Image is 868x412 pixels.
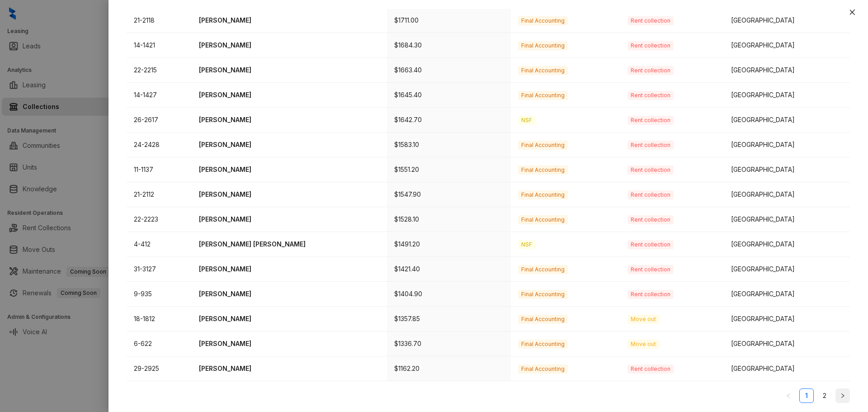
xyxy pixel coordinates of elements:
span: Rent collection [627,41,674,50]
p: $1404.90 [394,289,504,299]
span: Final Accounting [518,141,568,150]
button: right [835,388,850,403]
span: right [840,393,845,398]
p: [PERSON_NAME] [199,214,380,224]
div: [GEOGRAPHIC_DATA] [731,214,843,224]
div: [GEOGRAPHIC_DATA] [731,289,843,299]
td: 26-2617 [127,108,192,133]
span: Final Accounting [518,315,568,324]
div: [GEOGRAPHIC_DATA] [731,40,843,50]
span: Rent collection [627,190,674,199]
p: [PERSON_NAME] [199,189,380,199]
p: $1421.40 [394,264,504,274]
div: [GEOGRAPHIC_DATA] [731,90,843,100]
span: Final Accounting [518,290,568,299]
div: [GEOGRAPHIC_DATA] [731,239,843,249]
a: 1 [800,389,813,403]
p: $1663.40 [394,65,504,75]
p: $1645.40 [394,90,504,100]
span: Final Accounting [518,215,568,224]
td: 31-3127 [127,257,192,282]
p: [PERSON_NAME] [199,40,380,50]
p: $1551.20 [394,165,504,175]
td: 11-1137 [127,157,192,182]
span: close [849,9,856,16]
li: 2 [817,388,832,403]
p: $1357.85 [394,314,504,324]
span: NSF [518,116,535,125]
a: 2 [818,389,831,403]
span: Rent collection [627,290,674,299]
p: $1711.00 [394,15,504,25]
span: Rent collection [627,91,674,100]
p: [PERSON_NAME] [199,15,380,25]
p: $1336.70 [394,339,504,349]
span: Rent collection [627,215,674,224]
td: 4-412 [127,232,192,257]
p: $1162.20 [394,364,504,374]
td: 21-2118 [127,8,192,33]
p: [PERSON_NAME] [199,364,380,374]
td: 14-1427 [127,83,192,108]
span: Final Accounting [518,365,568,374]
div: [GEOGRAPHIC_DATA] [731,165,843,175]
span: left [786,393,791,398]
span: Move out [627,315,659,324]
td: 9-935 [127,282,192,307]
p: [PERSON_NAME] [199,165,380,175]
p: [PERSON_NAME] [199,289,380,299]
div: [GEOGRAPHIC_DATA] [731,140,843,150]
td: 24-2428 [127,133,192,157]
p: $1642.70 [394,115,504,125]
p: [PERSON_NAME] [199,264,380,274]
p: [PERSON_NAME] [199,115,380,125]
span: Final Accounting [518,265,568,274]
div: [GEOGRAPHIC_DATA] [731,314,843,324]
span: Rent collection [627,265,674,274]
span: Rent collection [627,16,674,25]
p: $1684.30 [394,40,504,50]
td: 29-2925 [127,356,192,381]
td: 14-1421 [127,33,192,58]
span: Move out [627,340,659,349]
p: [PERSON_NAME] [199,314,380,324]
li: 1 [799,388,814,403]
li: Previous Page [781,388,796,403]
p: [PERSON_NAME] [199,90,380,100]
p: $1583.10 [394,140,504,150]
p: [PERSON_NAME] [199,65,380,75]
span: Final Accounting [518,66,568,75]
td: 21-2112 [127,182,192,207]
p: [PERSON_NAME] [199,140,380,150]
p: $1528.10 [394,214,504,224]
span: Final Accounting [518,190,568,199]
li: Next Page [835,388,850,403]
button: left [781,388,796,403]
div: [GEOGRAPHIC_DATA] [731,264,843,274]
div: [GEOGRAPHIC_DATA] [731,65,843,75]
span: Final Accounting [518,91,568,100]
p: $1547.90 [394,189,504,199]
span: NSF [518,240,535,249]
span: Rent collection [627,116,674,125]
td: 22-2223 [127,207,192,232]
td: 18-1812 [127,307,192,331]
button: Close [847,7,858,18]
span: Final Accounting [518,166,568,175]
span: Final Accounting [518,340,568,349]
p: [PERSON_NAME] [199,339,380,349]
div: [GEOGRAPHIC_DATA] [731,339,843,349]
p: $1491.20 [394,239,504,249]
td: 6-622 [127,331,192,356]
div: [GEOGRAPHIC_DATA] [731,15,843,25]
div: [GEOGRAPHIC_DATA] [731,364,843,374]
div: [GEOGRAPHIC_DATA] [731,189,843,199]
span: Rent collection [627,141,674,150]
div: [GEOGRAPHIC_DATA] [731,115,843,125]
span: Final Accounting [518,41,568,50]
p: [PERSON_NAME] [PERSON_NAME] [199,239,380,249]
span: Rent collection [627,66,674,75]
span: Final Accounting [518,16,568,25]
td: 22-2215 [127,58,192,83]
span: Rent collection [627,365,674,374]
